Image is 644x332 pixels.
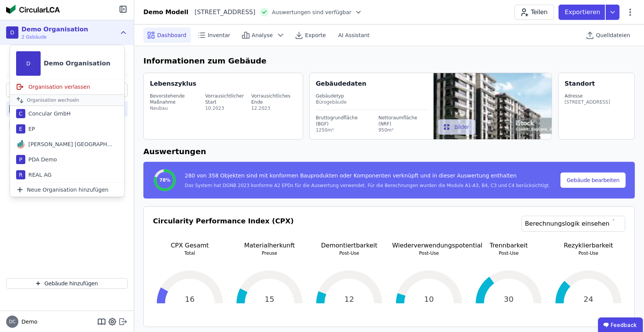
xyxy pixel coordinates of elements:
[552,241,625,250] p: Rezyklierbarkeit
[25,171,52,179] div: REAL AG
[472,250,545,256] p: Post-Use
[392,241,466,250] p: Wiederverwendungspotential
[185,182,550,189] div: Das System hat DGNB 2023 konforme A2 EPDs für die Auswertung verwendet. Für die Berechnungen wurd...
[312,250,386,256] p: Post-Use
[25,125,35,133] div: EP
[143,146,635,157] h6: Auswertungen
[312,241,386,250] p: Demontiertbarkeit
[159,177,171,183] span: 78%
[21,25,88,34] div: Demo Organisation
[25,156,57,163] div: PDA Demo
[27,186,108,194] span: Neue Organisation hinzufügen
[316,127,368,133] div: 1250m²
[157,31,186,39] span: Dashboard
[560,173,626,188] button: Gebäude bearbeiten
[233,241,306,250] p: Materialherkunft
[233,250,306,256] p: Preuse
[16,155,25,164] div: P
[150,93,204,105] div: Bevorstehende Maßnahme
[9,103,18,115] img: Demo Modell
[205,93,250,105] div: Vorrausichtlicher Start
[565,99,610,105] div: [STREET_ADDRESS]
[153,216,294,241] h3: Circularity Performance Index (CPX)
[565,93,610,99] div: Adresse
[10,94,124,106] div: Organisation wechseln
[565,79,595,88] div: Standort
[16,140,25,149] img: Kreis AG Germany
[251,105,296,111] div: 12.2023
[9,319,16,324] span: DC
[185,172,550,182] div: 280 von 358 Objekten sind mit konformen Bauprodukten oder Komponenten verknüpft und in dieser Aus...
[252,31,273,39] span: Analyse
[16,51,41,76] div: D
[153,241,227,250] p: CPX Gesamt
[438,119,475,135] button: Bilder
[153,250,227,256] p: Total
[25,110,71,117] div: Concular GmbH
[205,105,250,111] div: 10.2023
[316,99,428,105] div: Bürogebäude
[472,241,545,250] p: Trennbarkeit
[21,34,88,40] span: 2 Gebäude
[16,124,25,133] div: E
[6,26,18,39] div: D
[16,170,25,179] div: R
[6,278,128,289] button: Gebäude hinzufügen
[521,216,625,232] a: Berechnungslogik einsehen
[16,109,25,118] div: C
[18,318,38,325] span: Demo
[150,105,204,111] div: Neubau
[143,55,635,67] h6: Informationen zum Gebäude
[251,93,296,105] div: Vorrausichtliches Ende
[316,79,434,88] div: Gebäudedaten
[305,31,326,39] span: Exporte
[565,8,602,17] p: Exportieren
[9,120,18,130] div: T
[378,127,427,133] div: 950m²
[6,5,60,14] img: Concular
[316,93,428,99] div: Gebäudetyp
[378,115,427,127] div: Nettoraumfläche (NRF)
[10,79,124,94] div: Organisation verlassen
[552,250,625,256] p: Post-Use
[143,8,189,17] div: Demo Modell
[25,140,113,148] div: [PERSON_NAME] [GEOGRAPHIC_DATA]
[150,79,196,88] div: Lebenszyklus
[338,31,370,39] span: AI Assistant
[208,31,230,39] span: Inventar
[596,31,630,39] span: Quelldateien
[44,59,110,68] div: Demo Organisation
[272,8,352,16] span: Auswertungen sind verfügbar
[392,250,466,256] p: Post-Use
[316,115,368,127] div: Bruttogrundfläche (BGF)
[189,8,256,17] div: [STREET_ADDRESS]
[514,5,554,20] button: Teilen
